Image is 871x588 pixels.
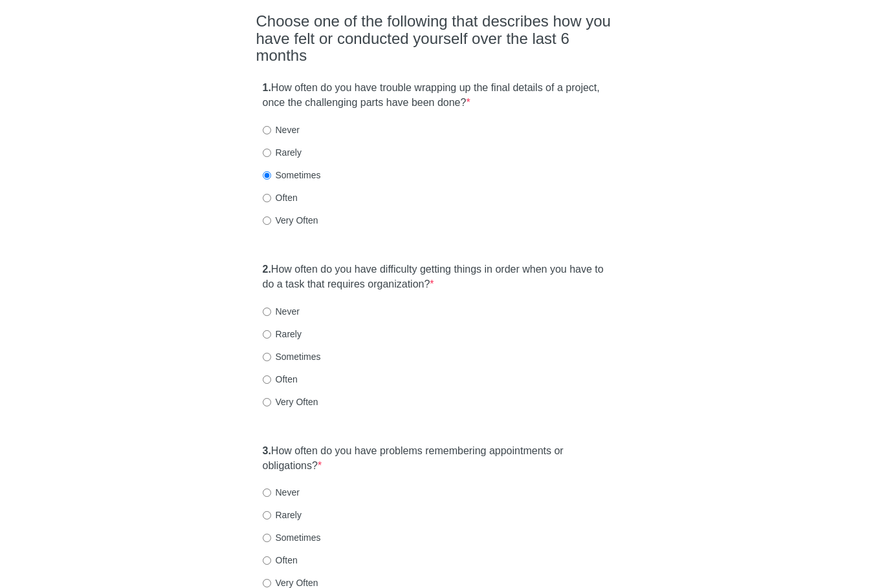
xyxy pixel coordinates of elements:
input: Often [263,556,271,565]
label: Very Often [263,395,318,408]
input: Sometimes [263,353,271,361]
label: How often do you have trouble wrapping up the final details of a project, once the challenging pa... [263,81,609,110]
label: Often [263,191,298,204]
input: Rarely [263,149,271,157]
input: Sometimes [263,534,271,542]
label: Never [263,305,300,318]
label: Never [263,486,300,499]
label: Often [263,554,298,567]
input: Never [263,126,271,134]
label: How often do you have problems remembering appointments or obligations? [263,444,609,474]
input: Very Often [263,216,271,225]
strong: 2. [263,264,271,275]
input: Never [263,308,271,316]
input: Rarely [263,511,271,520]
input: Rarely [263,330,271,339]
input: Often [263,375,271,384]
input: Never [263,488,271,497]
label: Sometimes [263,531,321,544]
label: Very Often [263,214,318,227]
label: Rarely [263,509,302,521]
strong: 1. [263,82,271,93]
label: Often [263,373,298,386]
input: Very Often [263,579,271,587]
input: Very Often [263,398,271,406]
strong: 3. [263,445,271,456]
label: Sometimes [263,169,321,182]
label: Rarely [263,146,302,159]
label: Rarely [263,328,302,341]
input: Sometimes [263,171,271,180]
input: Often [263,194,271,202]
label: How often do you have difficulty getting things in order when you have to do a task that requires... [263,262,609,292]
label: Never [263,123,300,136]
label: Sometimes [263,350,321,363]
h2: Choose one of the following that describes how you have felt or conducted yourself over the last ... [256,13,615,64]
